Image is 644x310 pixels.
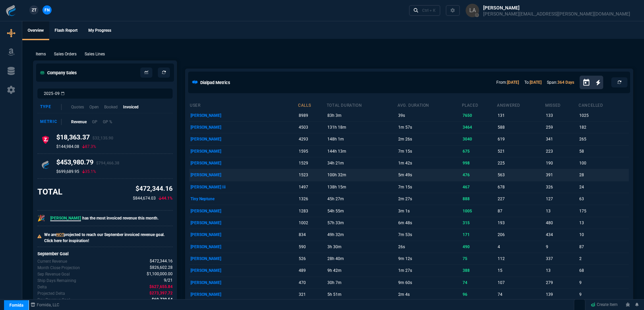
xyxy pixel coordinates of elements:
[191,111,297,120] p: [PERSON_NAME]
[50,215,158,221] p: has the most invoiced revenue this month.
[36,51,46,57] p: Items
[327,278,396,287] p: 30h 7m
[498,278,544,287] p: 107
[462,100,497,109] th: placed
[507,80,519,85] a: [DATE]
[398,170,460,180] p: 5m 49s
[191,134,297,144] p: [PERSON_NAME]
[398,206,460,216] p: 3m 1s
[463,278,496,287] p: 74
[496,79,519,85] p: From:
[327,290,396,299] p: 5h 51m
[89,104,99,110] p: Open
[498,206,544,216] p: 87
[498,182,544,192] p: 678
[398,218,460,228] p: 6m 48s
[22,21,49,40] a: Overview
[498,194,544,204] p: 227
[398,123,460,132] p: 1m 57s
[546,218,577,228] p: 480
[56,144,79,149] p: $144,984.08
[96,161,119,165] span: $794,466.38
[547,79,574,85] p: Span:
[546,278,577,287] p: 279
[299,290,325,299] p: 321
[191,278,297,287] p: [PERSON_NAME]
[498,290,544,299] p: 74
[50,216,81,221] span: [PERSON_NAME]
[546,182,577,192] p: 326
[398,230,460,239] p: 7m 53s
[498,134,544,144] p: 619
[463,182,496,192] p: 467
[498,254,544,263] p: 112
[546,134,577,144] p: 341
[327,123,396,132] p: 131h 18m
[498,170,544,180] p: 563
[82,144,96,149] p: 87.3%
[56,232,64,237] span: NOT
[327,242,396,252] p: 3h 30m
[37,265,80,271] p: Uses current month's data to project the month's close.
[144,264,173,271] p: spec.value
[398,194,460,204] p: 2m 27s
[463,123,496,132] p: 3464
[149,290,173,296] span: The difference between the current month's Revenue goal and projected month-end.
[545,100,578,109] th: missed
[37,297,70,303] p: Delta divided by the remaining ship days.
[191,182,297,192] p: [PERSON_NAME] Iii
[299,123,325,132] p: 4503
[189,100,298,109] th: user
[579,278,627,287] p: 9
[497,100,545,109] th: answered
[463,218,496,228] p: 315
[546,206,577,216] p: 13
[92,119,97,125] p: GP
[422,8,436,13] div: Ctrl + K
[29,302,61,308] a: msbcCompanyName
[524,79,541,85] p: To:
[40,70,77,76] h5: Company Sales
[37,187,62,197] h3: TOTAL
[463,170,496,180] p: 476
[37,213,45,223] p: 🎉
[498,123,544,132] p: 588
[299,266,325,275] p: 489
[56,133,113,144] h4: $18,363.37
[578,100,629,109] th: cancelled
[191,290,297,299] p: [PERSON_NAME]
[299,147,325,156] p: 1595
[463,134,496,144] p: 3040
[191,230,297,239] p: [PERSON_NAME]
[579,254,627,263] p: 2
[299,134,325,144] p: 4293
[150,258,173,264] span: Revenue for Sep.
[463,206,496,216] p: 1005
[40,119,62,125] div: Metric
[579,230,627,239] p: 10
[397,100,461,109] th: avg. duration
[579,218,627,228] p: 13
[463,290,496,299] p: 96
[546,254,577,263] p: 337
[164,277,173,284] span: Out of 21 ship days in Sep - there are 9 remaining.
[299,194,325,204] p: 1326
[463,266,496,275] p: 388
[141,271,173,277] p: spec.value
[557,80,574,85] a: 364 Days
[37,290,65,296] p: The difference between the current month's Revenue goal and projected month-end.
[299,242,325,252] p: 590
[498,242,544,252] p: 4
[54,51,77,57] p: Sales Orders
[40,104,62,110] div: Type
[327,182,396,192] p: 138h 15m
[82,169,96,174] p: 35.1%
[191,266,297,275] p: [PERSON_NAME]
[191,218,297,228] p: [PERSON_NAME]
[546,266,577,275] p: 13
[327,266,396,275] p: 9h 42m
[546,123,577,132] p: 259
[546,242,577,252] p: 9
[85,51,105,57] p: Sales Lines
[398,290,460,299] p: 2m 4s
